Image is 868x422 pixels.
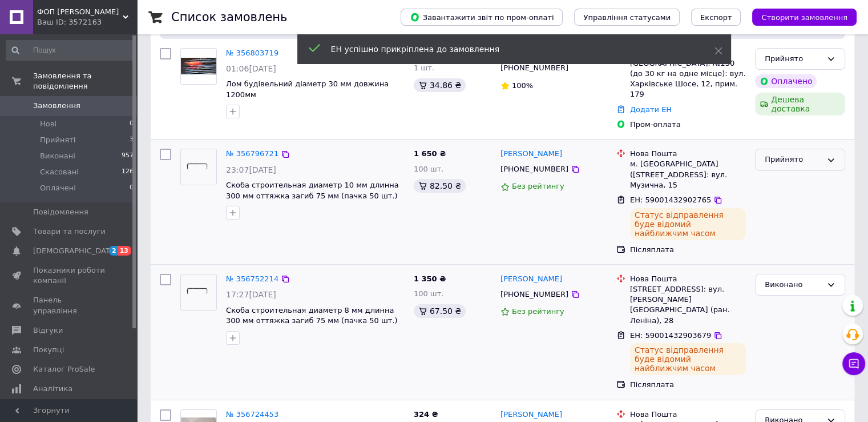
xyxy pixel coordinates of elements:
div: ЕН успішно прикріплена до замовлення [331,43,686,55]
button: Експорт [691,9,741,26]
span: Показники роботи компанії [33,265,106,286]
span: Експорт [700,13,732,22]
div: Нова Пошта [630,149,746,159]
span: Замовлення [33,101,80,111]
div: Пром-оплата [630,120,746,130]
a: Лом будівельний діаметр 30 мм довжина 1200мм [226,79,389,99]
span: Замовлення та повідомлення [33,71,137,91]
a: Фото товару [180,274,217,310]
span: Виконані [40,151,75,161]
div: Нова Пошта [630,274,746,284]
div: Післяплата [630,380,746,390]
span: Створити замовлення [761,13,847,22]
span: 126 [122,167,134,177]
div: Ваш ID: 3572163 [37,17,137,27]
span: Покупці [33,345,64,355]
span: 13 [118,246,131,256]
button: Завантажити звіт по пром-оплаті [401,9,563,26]
div: Виконано [765,279,822,291]
span: Відгуки [33,325,63,336]
span: Завантажити звіт по пром-оплаті [410,12,554,22]
span: Аналітика [33,384,72,394]
input: Пошук [6,40,135,61]
span: 01:06[DATE] [226,64,276,73]
a: Додати ЕН [630,105,672,114]
span: Нові [40,119,56,129]
div: Статус відправлення буде відомий найближчим часом [630,343,746,375]
div: 67.50 ₴ [414,304,466,318]
div: 34.86 ₴ [414,78,466,92]
span: Прийняті [40,135,75,145]
h1: Список замовлень [171,10,287,24]
div: м. [GEOGRAPHIC_DATA] ([STREET_ADDRESS]: вул. Музична, 15 [630,159,746,190]
button: Створити замовлення [752,9,857,26]
span: Панель управління [33,295,106,316]
button: Управління статусами [574,9,680,26]
a: Фото товару [180,149,217,185]
a: Скоба строительная диаметр 10 мм длинна 300 мм оттяжка загиб 75 мм (пачка 50 шт.) [226,181,399,200]
span: ЕН: 59001432902765 [630,196,711,204]
div: Нова Пошта [630,409,746,420]
span: 100 шт. [414,165,444,173]
a: [PERSON_NAME] [500,409,562,420]
a: № 356803719 [226,49,278,57]
a: № 356724453 [226,410,278,419]
span: Управління статусами [583,13,671,22]
span: 1 650 ₴ [414,149,446,158]
span: 0 [130,183,134,193]
div: [PHONE_NUMBER] [498,162,571,177]
span: 3 [130,135,134,145]
a: Створити замовлення [741,13,857,21]
span: 17:27[DATE] [226,290,276,299]
span: 1 шт. [414,63,434,72]
span: [DEMOGRAPHIC_DATA] [33,246,118,256]
img: Фото товару [181,284,216,300]
a: [PERSON_NAME] [500,274,562,285]
span: Каталог ProSale [33,364,95,375]
div: 82.50 ₴ [414,179,466,193]
div: Статус відправлення буде відомий найближчим часом [630,208,746,240]
div: [STREET_ADDRESS]: вул. [PERSON_NAME][GEOGRAPHIC_DATA] (ран. Леніна), 28 [630,284,746,326]
a: № 356796721 [226,149,278,158]
div: Прийнято [765,53,822,65]
div: [PHONE_NUMBER] [498,61,571,75]
a: Фото товару [180,48,217,85]
span: Без рейтингу [512,182,564,190]
div: Дешева доставка [755,93,845,116]
span: Без рейтингу [512,307,564,316]
div: Оплачено [755,74,817,88]
div: [GEOGRAPHIC_DATA], №130 (до 30 кг на одне місце): вул. Харківське Шосе, 12, прим. 179 [630,58,746,100]
a: [PERSON_NAME] [500,149,562,160]
button: Чат з покупцем [842,352,865,375]
span: 1 350 ₴ [414,274,446,283]
span: 0 [130,119,134,129]
img: Фото товару [181,160,216,175]
span: 957 [122,151,134,161]
a: Скоба строительная диаметр 8 мм длинна 300 мм оттяжка загиб 75 мм (пачка 50 шт.) [226,306,398,325]
span: 2 [109,246,118,256]
span: ЕН: 59001432903679 [630,331,711,340]
span: 23:07[DATE] [226,165,276,174]
span: Скасовані [40,167,79,177]
img: Фото товару [181,58,216,74]
div: Прийнято [765,154,822,166]
span: 100 шт. [414,289,444,298]
span: 100% [512,81,533,90]
a: № 356752214 [226,274,278,283]
span: Повідомлення [33,207,88,217]
span: Товари та послуги [33,226,106,237]
span: 324 ₴ [414,410,438,419]
span: ФОП Запара Т.В. [37,7,123,17]
span: Оплачені [40,183,76,193]
div: [PHONE_NUMBER] [498,287,571,302]
div: Післяплата [630,245,746,255]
